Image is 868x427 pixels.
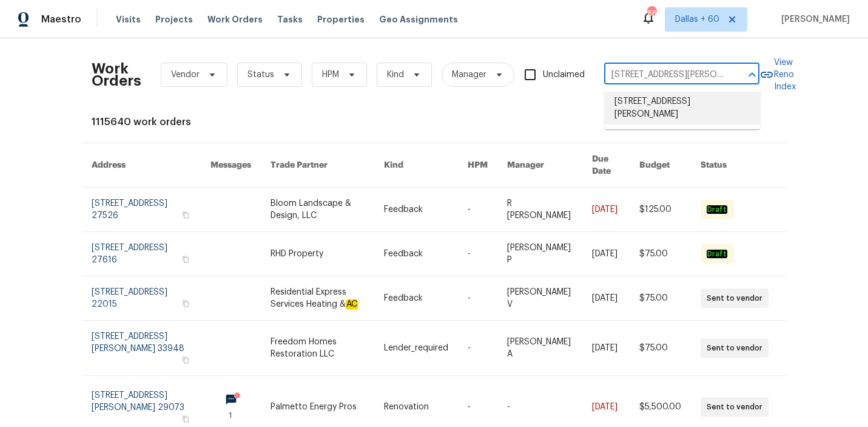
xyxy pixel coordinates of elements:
[201,143,261,188] th: Messages
[458,143,497,188] th: HPM
[458,321,497,376] td: -
[171,69,200,81] span: Vendor
[277,15,303,24] span: Tasks
[82,143,201,188] th: Address
[497,232,582,276] td: [PERSON_NAME] P
[497,143,582,188] th: Manager
[261,321,374,376] td: Freedom Homes Restoration LLC
[374,143,458,188] th: Kind
[374,276,458,321] td: Feedback
[317,13,365,26] span: Properties
[458,232,497,276] td: -
[41,13,81,26] span: Maestro
[92,63,141,87] h2: Work Orders
[744,66,761,83] button: Close
[452,69,486,81] span: Manager
[497,188,582,232] td: R [PERSON_NAME]
[374,188,458,232] td: Feedback
[322,69,339,81] span: HPM
[387,69,404,81] span: Kind
[116,13,141,26] span: Visits
[605,92,760,125] li: [STREET_ADDRESS][PERSON_NAME]
[497,276,582,321] td: [PERSON_NAME] V
[374,321,458,376] td: Lender_required
[247,69,274,81] span: Status
[675,13,719,26] span: Dallas + 60
[261,143,374,188] th: Trade Partner
[374,232,458,276] td: Feedback
[379,13,458,26] span: Geo Assignments
[180,414,191,425] button: Copy Address
[604,66,725,84] input: Enter in an address
[207,13,263,26] span: Work Orders
[261,276,374,321] td: Residential Express Services Heating &
[776,13,850,26] span: [PERSON_NAME]
[647,7,656,19] div: 665
[92,116,777,128] div: 1115640 work orders
[180,355,191,366] button: Copy Address
[180,298,191,309] button: Copy Address
[458,276,497,321] td: -
[497,321,582,376] td: [PERSON_NAME] A
[582,143,630,188] th: Due Date
[630,143,691,188] th: Budget
[261,188,374,232] td: Bloom Landscape & Design, LLC
[261,232,374,276] td: RHD Property
[458,188,497,232] td: -
[180,254,191,265] button: Copy Address
[759,56,796,93] a: View Reno Index
[691,143,786,188] th: Status
[155,13,193,26] span: Projects
[543,69,585,81] span: Unclaimed
[180,210,191,220] button: Copy Address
